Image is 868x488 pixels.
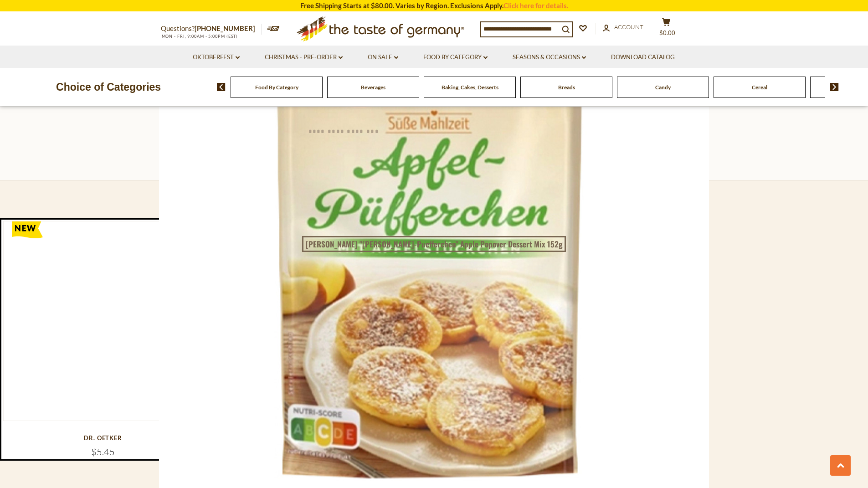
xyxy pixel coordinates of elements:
[614,23,643,31] span: Account
[91,446,115,457] span: $5.45
[653,18,680,41] button: $0.00
[217,83,226,91] img: previous arrow
[513,52,586,62] a: Seasons & Occasions
[503,1,568,10] a: Click here for details.
[368,52,398,62] a: On Sale
[255,84,298,91] a: Food By Category
[161,23,262,35] p: Questions?
[611,52,675,62] a: Download Catalog
[752,84,767,91] a: Cereal
[302,236,566,252] a: [PERSON_NAME] "[PERSON_NAME]-Puefferchen" Apple Popover Dessert Mix 152g
[603,22,643,32] a: Account
[558,84,575,91] a: Breads
[195,24,255,32] a: [PHONE_NUMBER]
[193,52,240,62] a: Oktoberfest
[423,52,488,62] a: Food By Category
[265,52,343,62] a: Christmas - PRE-ORDER
[361,84,385,91] a: Beverages
[830,83,839,91] img: next arrow
[659,29,675,36] span: $0.00
[161,34,238,39] span: MON - FRI, 9:00AM - 5:00PM (EST)
[655,84,671,91] a: Candy
[442,84,498,91] a: Baking, Cakes, Desserts
[3,434,203,442] div: Dr. Oetker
